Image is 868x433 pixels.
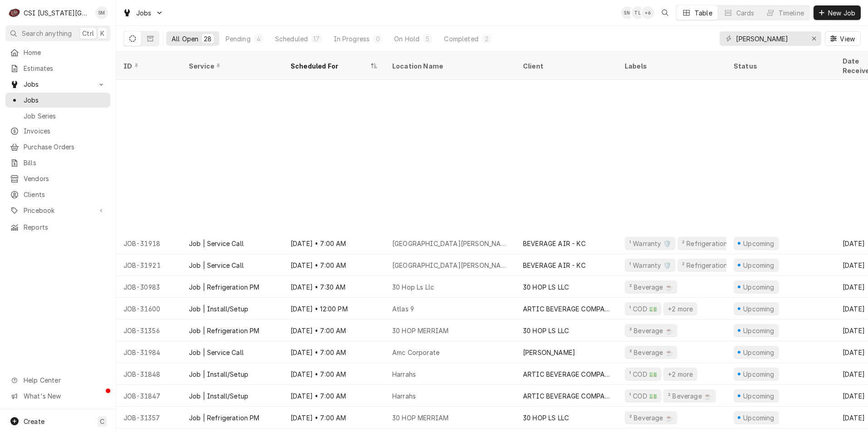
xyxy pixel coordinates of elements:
div: Torey Lopez's Avatar [631,6,644,19]
div: Job | Service Call [189,239,244,248]
div: JOB-30983 [116,276,182,298]
div: Job | Install/Setup [189,391,248,401]
div: ¹ Warranty 🛡️ [628,239,672,248]
div: ² Beverage ☕️ [667,391,712,401]
div: Upcoming [742,391,776,401]
span: Reports [24,222,106,232]
span: Jobs [24,79,92,89]
a: Job Series [5,108,110,123]
span: Bills [24,158,106,167]
a: Go to Jobs [119,5,167,20]
div: Table [695,8,712,18]
a: Go to Jobs [5,77,110,92]
div: Service [189,61,274,71]
a: Go to Pricebook [5,203,110,218]
span: K [100,29,104,38]
a: Clients [5,187,110,202]
div: JOB-31847 [116,385,182,407]
span: Jobs [136,8,152,18]
a: Purchase Orders [5,139,110,154]
div: Sean Mckelvey's Avatar [621,6,634,19]
div: [DATE] • 7:00 AM [283,320,385,341]
button: Search anythingCtrlK [5,25,110,41]
button: Erase input [807,31,821,46]
div: JOB-31848 [116,363,182,385]
div: ² Beverage ☕️ [628,326,674,335]
div: Upcoming [742,282,776,292]
div: + 6 [641,6,654,19]
div: +2 more [667,369,694,379]
div: Sean Mckelvey's Avatar [95,6,108,19]
div: TL [631,6,644,19]
div: [PERSON_NAME] [523,348,575,357]
div: Upcoming [742,348,776,357]
div: Job | Install/Setup [189,304,248,314]
div: Upcoming [742,326,776,335]
div: 2 [484,34,489,44]
div: Labels [625,61,719,71]
div: [GEOGRAPHIC_DATA][PERSON_NAME] [392,239,508,248]
div: [DATE] • 7:00 AM [283,385,385,407]
span: Create [24,418,44,425]
div: Upcoming [742,413,776,423]
button: New Job [814,5,861,20]
a: Go to Help Center [5,373,110,388]
span: Purchase Orders [24,142,106,152]
a: Bills [5,155,110,170]
div: [DATE] • 12:00 PM [283,298,385,320]
div: [DATE] • 7:30 AM [283,276,385,298]
div: ID [123,61,173,71]
div: [DATE] • 7:00 AM [283,254,385,276]
div: CSI [US_STATE][GEOGRAPHIC_DATA] [24,8,90,18]
a: Home [5,45,110,60]
div: 30 Hop Ls Llc [392,282,434,292]
div: Job | Refrigeration PM [189,326,260,335]
div: 30 HOP LS LLC [523,282,569,292]
div: 17 [313,34,320,44]
div: ¹ COD 💵 [628,391,658,401]
div: Upcoming [742,304,776,314]
div: ¹ Warranty 🛡️ [628,261,672,270]
a: Estimates [5,61,110,76]
button: View [825,31,861,46]
div: [DATE] • 7:00 AM [283,407,385,428]
div: CSI Kansas City's Avatar [8,6,21,19]
div: 's Avatar [641,6,654,19]
div: All Open [172,34,198,44]
div: Client [523,61,608,71]
a: Reports [5,220,110,235]
div: 30 HOP LS LLC [523,326,569,335]
div: C [8,6,21,19]
div: Atlas 9 [392,304,414,314]
input: Keyword search [736,31,804,46]
div: [DATE] • 7:00 AM [283,341,385,363]
div: 0 [375,34,380,44]
div: 5 [425,34,430,44]
div: In Progress [334,34,370,44]
div: JOB-31356 [116,320,182,341]
div: ARTIC BEVERAGE COMPANY [523,304,610,314]
div: Job | Install/Setup [189,369,248,379]
div: JOB-31918 [116,232,182,254]
div: Upcoming [742,261,776,270]
div: 30 HOP MERRIAM [392,413,449,423]
a: Jobs [5,93,110,108]
a: Go to What's New [5,389,110,403]
span: What's New [24,391,105,401]
div: Pending [226,34,251,44]
div: ² Refrigeration ❄️ [681,239,738,248]
div: JOB-31357 [116,407,182,428]
div: JOB-31984 [116,341,182,363]
div: BEVERAGE AIR - KC [523,239,586,248]
div: ² Beverage ☕️ [628,348,674,357]
div: Job | Service Call [189,261,244,270]
span: New Job [826,8,857,18]
a: Vendors [5,171,110,186]
div: Location Name [392,61,507,71]
span: Search anything [22,29,72,38]
span: Jobs [24,95,106,105]
div: Scheduled For [291,61,369,71]
span: Invoices [24,126,106,136]
span: Job Series [24,111,106,121]
div: BEVERAGE AIR - KC [523,261,586,270]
